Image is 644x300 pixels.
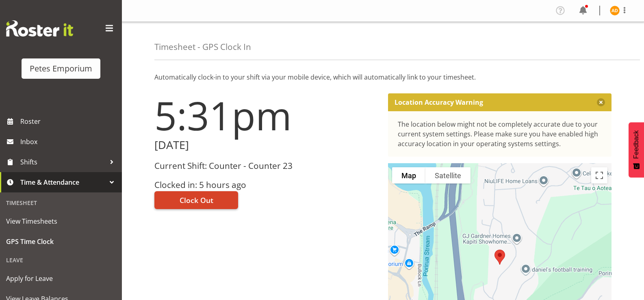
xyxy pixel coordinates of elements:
[591,167,607,183] button: Toggle fullscreen view
[154,93,378,137] h1: 5:31pm
[154,180,378,190] h3: Clocked in: 5 hours ago
[425,167,471,183] button: Show satellite imagery
[20,136,118,148] span: Inbox
[610,6,620,15] img: amelia-denz7002.jpg
[2,252,120,268] div: Leave
[398,119,602,149] div: The location below might not be completely accurate due to your current system settings. Please m...
[629,122,644,177] button: Feedback - Show survey
[2,268,120,289] a: Apply for Leave
[6,215,116,227] span: View Timesheets
[30,63,92,75] div: Petes Emporium
[154,161,378,171] h3: Current Shift: Counter - Counter 23
[597,98,605,106] button: Close message
[6,272,116,285] span: Apply for Leave
[6,235,116,248] span: GPS Time Clock
[154,42,251,52] h4: Timesheet - GPS Clock In
[20,156,106,168] span: Shifts
[395,98,483,106] p: Location Accuracy Warning
[154,72,611,82] p: Automatically clock-in to your shift via your mobile device, which will automatically link to you...
[20,115,118,127] span: Roster
[154,191,238,209] button: Clock Out
[6,20,73,37] img: Rosterit website logo
[633,130,640,159] span: Feedback
[2,231,120,252] a: GPS Time Clock
[154,139,378,151] h2: [DATE]
[392,167,425,183] button: Show street map
[20,176,106,188] span: Time & Attendance
[180,195,213,205] span: Clock Out
[2,211,120,231] a: View Timesheets
[2,194,120,211] div: Timesheet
